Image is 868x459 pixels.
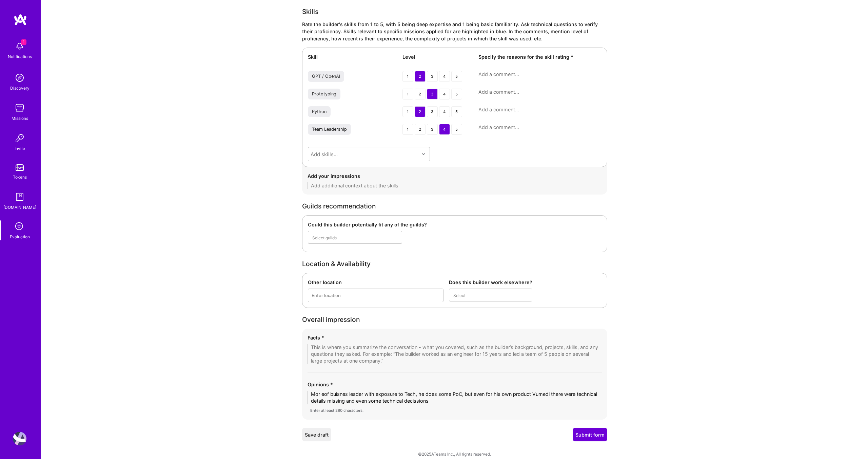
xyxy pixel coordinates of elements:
[439,71,450,82] div: 4
[13,39,26,53] img: bell
[308,381,602,388] div: Opinions *
[14,14,27,26] img: logo
[402,71,413,82] div: 1
[312,74,340,79] div: GPT / OpenAI
[427,89,438,99] div: 3
[8,53,32,60] div: Notifications
[478,53,601,60] div: Specify the reasons for the skill rating *
[302,21,607,42] div: Rate the builder's skills from 1 to 5, with 5 being deep expertise and 1 being basic familiarity....
[449,279,532,286] div: Does this builder work elsewhere?
[308,172,602,180] div: Add your impressions
[13,432,26,445] img: User Avatar
[427,71,438,82] div: 3
[439,89,450,99] div: 4
[427,124,438,135] div: 3
[15,145,25,152] div: Invite
[427,106,438,117] div: 3
[415,71,426,82] div: 2
[13,71,26,85] img: discovery
[415,106,426,117] div: 2
[13,220,26,233] i: icon SelectionTeam
[402,106,413,117] div: 1
[524,294,528,297] i: icon Chevron
[10,85,29,92] div: Discovery
[21,39,26,45] span: 1
[394,236,397,240] i: icon Chevron
[451,71,462,82] div: 5
[453,292,466,299] div: Select
[573,428,607,441] button: Submit form
[302,203,607,210] div: Guilds recommendation
[308,407,602,414] div: Enter at least 280 characters.
[308,391,602,404] textarea: Mor eof buisnes leader with exposure to Tech, he does some PoC, but even for his own product Vume...
[312,292,341,299] div: Enter location
[13,190,26,204] img: guide book
[312,234,337,241] div: Select guilds
[422,152,425,156] i: icon Chevron
[439,106,450,117] div: 4
[13,131,26,145] img: Invite
[308,221,402,228] div: Could this builder potentially fit any of the guilds?
[311,151,338,158] div: Add skills...
[451,124,462,135] div: 5
[13,101,26,115] img: teamwork
[312,91,336,97] div: Prototyping
[308,279,443,286] div: Other location
[312,109,327,114] div: Python
[402,53,470,60] div: Level
[402,89,413,99] div: 1
[12,115,28,122] div: Missions
[302,8,607,15] div: Skills
[13,173,27,181] div: Tokens
[415,89,426,99] div: 2
[402,124,413,135] div: 1
[16,164,24,171] img: tokens
[11,432,28,445] a: User Avatar
[451,106,462,117] div: 5
[3,204,36,211] div: [DOMAIN_NAME]
[308,334,602,341] div: Facts *
[451,89,462,99] div: 5
[302,428,331,441] button: Save draft
[415,124,426,135] div: 2
[308,53,394,60] div: Skill
[302,316,607,323] div: Overall impression
[439,124,450,135] div: 4
[302,260,607,268] div: Location & Availability
[312,127,347,132] div: Team Leadership
[10,233,30,240] div: Evaluation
